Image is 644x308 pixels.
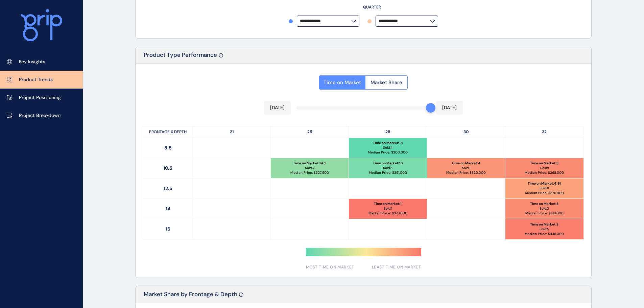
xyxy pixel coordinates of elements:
p: Time on Market : 4 [452,161,480,166]
p: Median Price: $ 300,000 [368,150,408,155]
button: Market Share [365,75,408,90]
span: Time on Market [324,79,361,86]
span: Market Share [371,79,402,86]
p: Sold: 11 [540,186,549,191]
p: Market Share by Frontage & Depth [144,290,237,303]
p: Median Price: $ 376,000 [368,211,407,216]
span: LEAST TIME ON MARKET [372,264,421,270]
p: Sold: 4 [305,166,314,170]
p: Time on Market : 18 [373,141,403,145]
text: QUARTER [363,4,381,10]
p: Product Trends [19,76,53,83]
p: 10.5 [143,158,193,178]
p: Median Price: $ 320,000 [446,170,486,175]
p: Project Breakdown [19,112,61,119]
p: 30 [427,126,505,138]
p: Median Price: $ 416,000 [525,211,564,216]
p: 14 [143,199,193,219]
p: Median Price: $ 446,000 [525,232,564,236]
p: Median Price: $ 376,000 [525,191,564,195]
p: Sold: 4 [383,145,392,150]
p: 32 [505,126,583,138]
p: 28 [349,126,427,138]
p: 12.5 [143,179,193,198]
p: Time on Market : 4.91 [528,181,561,186]
p: Time on Market : 16 [373,161,403,166]
p: Sold: 1 [540,166,549,170]
p: Time on Market : 3 [530,202,558,206]
p: Product Type Performance [144,51,217,64]
button: Time on Market [319,75,365,90]
p: [DATE] [442,104,457,111]
p: Sold: 3 [383,166,392,170]
p: Project Positioning [19,94,61,101]
p: 8.5 [143,138,193,158]
p: Median Price: $ 327,500 [290,170,329,175]
p: Sold: 1 [384,206,392,211]
p: FRONTAGE X DEPTH [143,126,193,138]
p: Sold: 1 [462,166,470,170]
p: Time on Market : 14.5 [293,161,326,166]
p: Median Price: $ 368,000 [525,170,564,175]
p: 25 [271,126,349,138]
p: Sold: 5 [540,227,549,232]
p: [DATE] [270,104,285,111]
p: Time on Market : 2 [530,222,558,227]
p: Median Price: $ 351,000 [369,170,407,175]
p: Sold: 3 [540,206,549,211]
p: Time on Market : 3 [530,161,558,166]
p: 16 [143,219,193,239]
p: Key Insights [19,58,45,65]
span: MOST TIME ON MARKET [306,264,354,270]
p: 21 [193,126,271,138]
p: Time on Market : 1 [374,202,402,206]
